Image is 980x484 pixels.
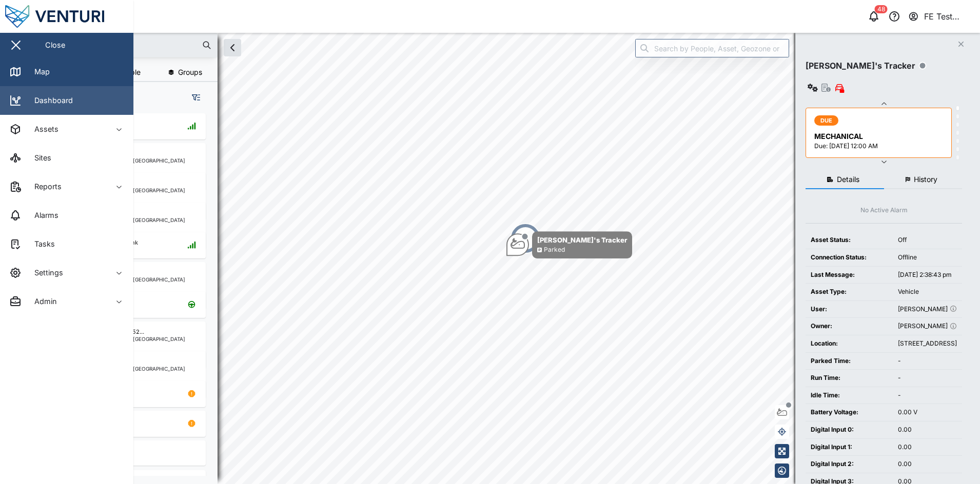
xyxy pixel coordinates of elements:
[27,66,50,77] div: Map
[860,206,908,215] div: No Active Alarm
[898,373,957,383] div: -
[544,245,565,255] div: Parked
[537,235,627,245] div: [PERSON_NAME]'s Tracker
[811,425,888,435] div: Digital Input 0:
[506,231,632,258] div: Map marker
[898,459,957,469] div: 0.00
[898,339,957,349] div: [STREET_ADDRESS]
[27,238,55,250] div: Tasks
[33,33,980,484] canvas: Map
[27,124,58,135] div: Assets
[811,305,888,314] div: User:
[908,9,972,24] button: FE Test Admin
[837,176,859,183] span: Details
[898,442,957,452] div: 0.00
[27,95,73,106] div: Dashboard
[898,270,957,280] div: [DATE] 2:38:43 pm
[898,321,957,331] div: [PERSON_NAME]
[811,408,888,417] div: Battery Voltage:
[924,10,971,23] div: FE Test Admin
[27,152,51,164] div: Sites
[811,287,888,297] div: Asset Type:
[898,391,957,400] div: -
[814,131,945,142] div: MECHANICAL
[811,270,888,280] div: Last Message:
[806,59,915,72] div: [PERSON_NAME]'s Tracker
[811,321,888,331] div: Owner:
[811,442,888,452] div: Digital Input 1:
[811,373,888,383] div: Run Time:
[898,253,957,263] div: Offline
[27,296,57,307] div: Admin
[898,235,957,245] div: Off
[814,142,945,151] div: Due: [DATE] 12:00 AM
[27,181,62,192] div: Reports
[898,425,957,435] div: 0.00
[898,287,957,297] div: Vehicle
[811,235,888,245] div: Asset Status:
[898,305,957,314] div: [PERSON_NAME]
[510,223,541,254] div: Map marker
[811,339,888,349] div: Location:
[635,39,789,57] input: Search by People, Asset, Geozone or Place
[820,116,833,125] span: DUE
[898,356,957,366] div: -
[811,459,888,469] div: Digital Input 2:
[811,391,888,400] div: Idle Time:
[178,69,202,76] span: Groups
[875,5,888,13] div: 48
[914,176,937,183] span: History
[811,253,888,263] div: Connection Status:
[27,210,58,221] div: Alarms
[45,39,65,51] div: Close
[811,356,888,366] div: Parked Time:
[898,408,957,417] div: 0.00 V
[5,5,139,28] img: Main Logo
[27,267,63,278] div: Settings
